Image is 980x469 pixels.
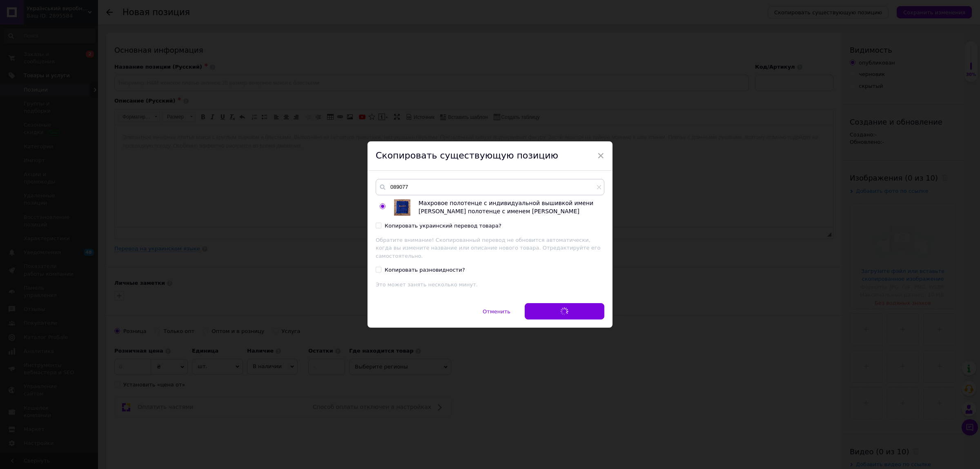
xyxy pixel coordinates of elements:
[385,222,501,230] div: Копировать украинский перевод товара?
[385,266,465,274] div: Копировать разновидности?
[394,199,410,216] img: Махровое полотенце с индивидуальной вышивкой имени Махровое полотенце с именем Богдан
[376,237,601,259] span: Обратите внимание! Скопированный перевод не обновится автоматически, когда вы измените название и...
[597,149,604,163] span: ×
[376,281,478,288] span: Это может занять несколько минут.
[8,8,710,17] body: Визуальный текстовый редактор, 9C41369B-6CE4-43CA-9EE8-C9CF84BA52DF
[367,141,612,171] div: Скопировать существующую позицию
[376,179,604,195] input: Поиск по товарам и услугам
[474,303,519,319] button: Отменить
[419,200,593,214] span: Махровое полотенце с индивидуальной вышивкой имени [PERSON_NAME] полотенце с именем [PERSON_NAME]
[483,308,510,315] span: Отменить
